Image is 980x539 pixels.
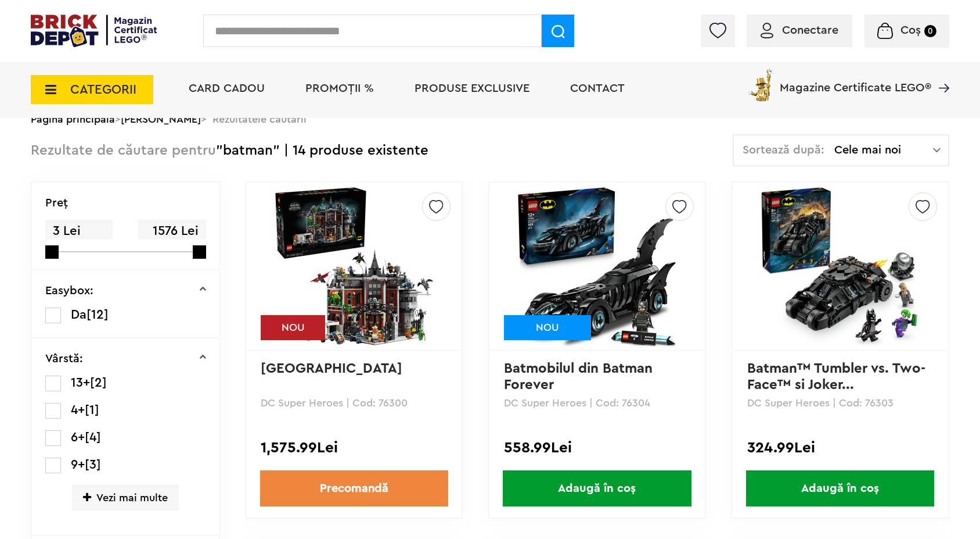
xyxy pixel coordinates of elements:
[261,315,325,340] div: NOU
[415,83,529,94] a: Produse exclusive
[924,25,936,37] small: 0
[503,470,691,506] span: Adaugă în coș
[85,404,99,416] span: [1]
[261,440,447,455] div: 1,575.99Lei
[504,315,591,340] div: NOU
[504,440,690,455] div: 558.99Lei
[71,404,85,416] span: 4+
[260,470,448,506] a: Precomandă
[743,144,824,156] span: Sortează după:
[31,134,428,167] div: "batman" | 14 produse existente
[71,376,90,389] span: 13+
[759,185,921,348] img: Batman™ Tumbler vs. Two-Face™ si Joker™
[834,144,933,156] span: Cele mai noi
[31,144,216,158] span: Rezultate de căutare pentru
[782,24,838,36] span: Conectare
[489,470,705,506] a: Adaugă în coș
[780,67,931,94] span: Magazine Certificate LEGO®
[747,398,934,408] p: DC Super Heroes | Cod: 76303
[45,220,113,242] span: 3 Lei
[570,83,625,94] a: Contact
[273,185,435,348] img: Arkham Asylum
[85,458,101,471] span: [3]
[72,484,179,511] span: Vezi mai multe
[504,398,690,408] p: DC Super Heroes | Cod: 76304
[31,114,115,124] a: Pagina principală
[733,470,948,506] a: Adaugă în coș
[931,67,949,78] a: Magazine Certificate LEGO®
[761,24,838,36] a: Conectare
[746,470,934,506] span: Adaugă în coș
[71,431,85,444] span: 6+
[45,197,68,209] p: Preţ
[138,220,206,242] span: 1576 Lei
[71,458,85,471] span: 9+
[747,440,934,455] div: 324.99Lei
[504,362,657,392] a: Batmobilul din Batman Forever
[45,353,83,365] p: Vârstă:
[31,104,949,134] div: > > Rezultatele cautarii
[747,362,925,392] a: Batman™ Tumbler vs. Two-Face™ si Joker...
[900,24,921,36] span: Coș
[261,398,447,408] p: DC Super Heroes | Cod: 76300
[189,83,265,94] a: Card Cadou
[261,362,402,376] a: [GEOGRAPHIC_DATA]
[87,308,109,321] span: [12]
[70,83,136,96] span: CATEGORII
[305,83,374,94] a: PROMOȚII %
[71,308,87,321] span: Da
[90,376,107,389] span: [2]
[516,185,678,348] img: Batmobilul din Batman Forever
[45,285,93,297] p: Easybox:
[85,431,101,444] span: [4]
[121,114,201,124] a: [PERSON_NAME]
